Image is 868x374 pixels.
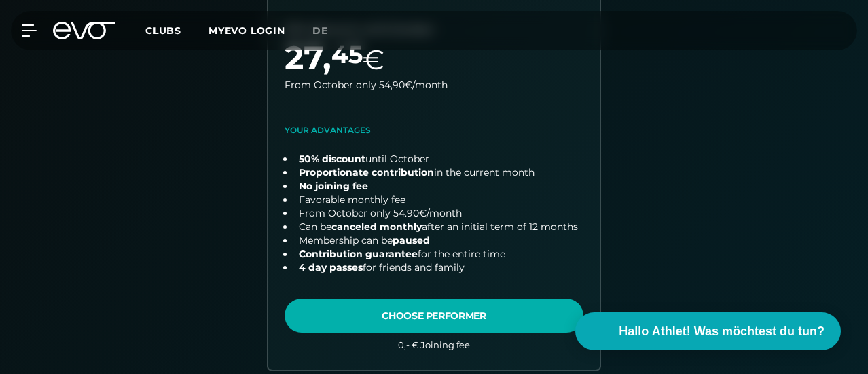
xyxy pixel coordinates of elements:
button: Hallo Athlet! Was möchtest du tun? [575,312,841,350]
span: Hallo Athlet! Was möchtest du tun? [619,322,825,341]
span: de [312,24,328,37]
a: Clubs [145,24,209,37]
a: de [312,23,344,39]
span: Clubs [145,24,181,37]
a: MYEVO LOGIN [209,24,285,37]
